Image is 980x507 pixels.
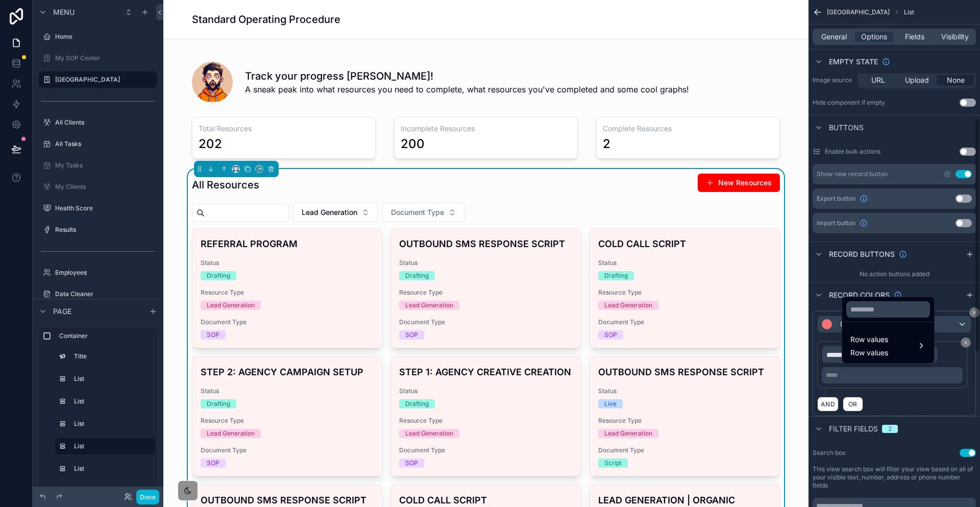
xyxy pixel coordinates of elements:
span: Document Type [391,207,444,218]
span: Resource Type [201,288,374,297]
span: Document Type [201,446,374,454]
span: Document Type [399,446,572,454]
span: Status [598,387,771,395]
button: Select Button [382,203,465,222]
span: Document Type [598,446,771,454]
span: Row values [850,333,888,346]
div: Lead Generation [604,429,652,438]
h4: COLD CALL SCRIPT [598,237,771,251]
span: Resource Type [399,288,572,297]
span: Status [399,387,572,395]
div: SOP [405,458,418,468]
div: Drafting [405,271,429,280]
span: Status [201,259,374,267]
div: Drafting [405,399,429,408]
div: Script [604,458,622,468]
h4: REFERRAL PROGRAM [201,237,374,251]
div: SOP [207,330,219,340]
h4: OUTBOUND SMS RESPONSE SCRIPT [201,493,374,507]
div: Lead Generation [405,429,453,438]
div: Drafting [604,271,628,280]
h4: OUTBOUND SMS RESPONSE SCRIPT [598,365,771,379]
h1: All Resources [192,178,259,192]
span: Resource Type [598,417,771,425]
span: Resource Type [598,288,771,297]
div: SOP [207,458,219,468]
div: Lead Generation [207,301,255,310]
span: Status [399,259,572,267]
div: Live [604,399,617,408]
div: Drafting [207,399,230,408]
h4: OUTBOUND SMS RESPONSE SCRIPT [399,237,572,251]
button: New Resources [698,174,780,192]
div: Lead Generation [604,301,652,310]
span: Status [598,259,771,267]
div: SOP [405,330,418,340]
span: Lead Generation [302,207,357,218]
div: Drafting [207,271,230,280]
a: REFERRAL PROGRAMStatusDraftingResource TypeLead GenerationDocument TypeSOP [192,228,382,348]
a: STEP 1: AGENCY CREATIVE CREATIONStatusDraftingResource TypeLead GenerationDocument TypeSOP [390,356,581,476]
span: Resource Type [201,417,374,425]
a: OUTBOUND SMS RESPONSE SCRIPTStatusLiveResource TypeLead GenerationDocument TypeScript [590,356,780,476]
span: Document Type [598,318,771,326]
span: Status [201,387,374,395]
a: OUTBOUND SMS RESPONSE SCRIPTStatusDraftingResource TypeLead GenerationDocument TypeSOP [390,228,581,348]
span: Row values [850,348,888,358]
h4: STEP 2: AGENCY CAMPAIGN SETUP [201,365,374,379]
div: Lead Generation [405,301,453,310]
h4: COLD CALL SCRIPT [399,493,572,507]
h4: STEP 1: AGENCY CREATIVE CREATION [399,365,572,379]
a: COLD CALL SCRIPTStatusDraftingResource TypeLead GenerationDocument TypeSOP [590,228,780,348]
button: Select Button [293,203,378,222]
span: Document Type [399,318,572,326]
h1: Standard Operating Procedure [192,12,340,27]
div: SOP [604,330,617,340]
a: STEP 2: AGENCY CAMPAIGN SETUPStatusDraftingResource TypeLead GenerationDocument TypeSOP [192,356,382,476]
div: Lead Generation [207,429,255,438]
span: Resource Type [399,417,572,425]
span: Document Type [201,318,374,326]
